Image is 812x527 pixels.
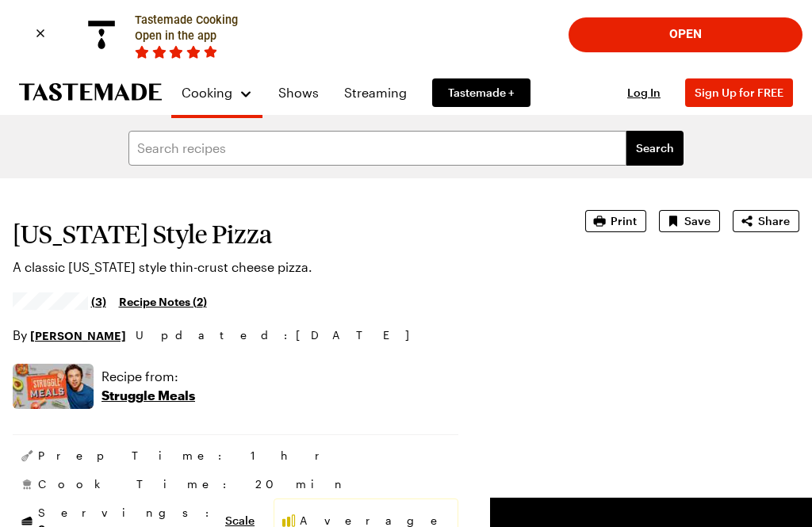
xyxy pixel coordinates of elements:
[612,85,676,101] button: Log In
[181,77,253,109] button: Cooking
[13,364,94,409] img: Show where recipe is used
[13,220,541,248] h1: [US_STATE] Style Pizza
[733,210,799,232] button: Share
[578,18,793,52] button: Open
[30,23,51,44] div: Close banner
[627,86,661,99] span: Log In
[101,386,195,405] p: Struggle Meals
[758,213,790,229] span: Share
[13,326,126,345] p: By
[135,45,220,59] div: Rating:5 stars
[636,140,674,156] span: Search
[448,85,515,101] span: Tastemade +
[101,367,195,405] a: Recipe from:Struggle Meals
[135,29,216,43] span: Open in the app
[659,210,720,232] button: Save recipe
[38,448,335,464] span: Prep Time: 1 hr
[135,13,238,27] span: Tastemade Cooking
[30,327,126,344] a: [PERSON_NAME]
[585,210,646,232] button: Print
[335,71,416,115] a: Streaming
[119,292,207,310] a: Recipe Notes (2)
[91,293,106,309] span: (3)
[78,11,125,59] img: App logo
[13,258,541,277] p: A classic [US_STATE] style thin-crust cheese pizza.
[19,83,162,101] a: To Tastemade Home Page
[101,367,195,386] p: Recipe from:
[626,131,684,166] button: filters
[684,213,710,229] span: Save
[38,476,347,492] span: Cook Time: 20 min
[136,327,425,344] span: Updated : [DATE]
[432,78,530,107] a: Tastemade +
[13,295,106,307] a: 5/5 stars from 3 reviews
[685,78,793,107] button: Sign Up for FREE
[269,71,328,115] a: Shows
[128,131,626,166] input: Search recipes
[695,86,783,99] span: Sign Up for FREE
[611,213,637,229] span: Print
[182,85,232,100] span: Cooking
